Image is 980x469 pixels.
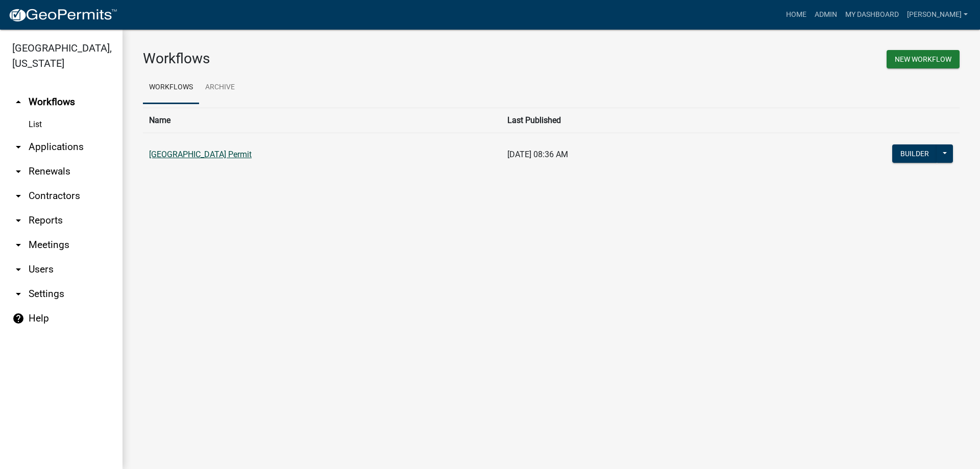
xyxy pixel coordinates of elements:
[12,239,24,251] i: arrow_drop_down
[12,96,24,108] i: arrow_drop_up
[507,150,568,159] span: [DATE] 08:36 AM
[12,214,24,227] i: arrow_drop_down
[892,144,937,163] button: Builder
[501,108,729,133] th: Last Published
[12,141,24,153] i: arrow_drop_down
[12,312,24,325] i: help
[199,71,241,104] a: Archive
[811,5,841,24] a: Admin
[903,5,972,24] a: [PERSON_NAME]
[782,5,811,24] a: Home
[12,263,24,276] i: arrow_drop_down
[149,150,252,159] a: [GEOGRAPHIC_DATA] Permit
[12,165,24,178] i: arrow_drop_down
[887,50,960,68] button: New Workflow
[143,71,199,104] a: Workflows
[841,5,903,24] a: My Dashboard
[143,108,501,133] th: Name
[143,50,544,67] h3: Workflows
[12,190,24,202] i: arrow_drop_down
[12,288,24,300] i: arrow_drop_down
